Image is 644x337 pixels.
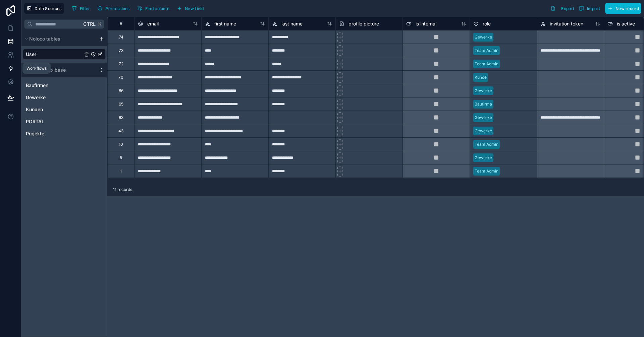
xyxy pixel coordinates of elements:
span: Export [561,6,574,11]
span: is active [617,20,635,27]
span: role [483,20,491,27]
div: 74 [119,35,123,40]
div: # [113,21,129,26]
button: Find column [135,3,172,13]
button: New record [605,3,641,14]
span: Data Sources [35,6,62,11]
div: Team Admin [475,141,498,147]
div: 73 [119,48,123,53]
button: Filter [69,3,93,13]
div: 65 [119,102,123,107]
div: 5 [120,155,122,160]
span: invitation token [550,20,583,27]
div: 63 [119,115,123,120]
div: 43 [118,128,123,134]
button: New field [174,3,206,13]
span: is internal [416,20,436,27]
div: Gewerke [475,155,492,161]
div: 10 [119,142,123,147]
a: New record [602,3,641,14]
span: Find column [145,6,169,11]
span: email [147,20,159,27]
button: Export [548,3,577,14]
span: Import [587,6,600,11]
button: Import [577,3,602,14]
div: Team Admin [475,48,498,54]
a: Permissions [95,3,135,13]
div: Gewerke [475,115,492,121]
span: Ctrl [83,20,96,28]
div: 70 [118,75,123,80]
span: Permissions [105,6,129,11]
span: 11 records [113,187,132,192]
div: Kunde [475,74,487,80]
div: 66 [119,88,123,93]
span: first name [214,20,236,27]
span: New record [615,6,639,11]
div: Team Admin [475,61,498,67]
div: Workflows [26,66,47,71]
span: K [97,22,102,26]
div: Gewerke [475,88,492,94]
div: Gewerke [475,128,492,134]
span: New field [185,6,204,11]
div: 1 [120,168,122,174]
div: Gewerke [475,34,492,40]
div: Team Admin [475,168,498,174]
span: Filter [80,6,90,11]
div: 72 [119,61,123,67]
button: Data Sources [24,3,64,14]
button: Permissions [95,3,132,13]
span: last name [281,20,303,27]
div: Baufirma [475,101,492,107]
span: profile picture [348,20,379,27]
